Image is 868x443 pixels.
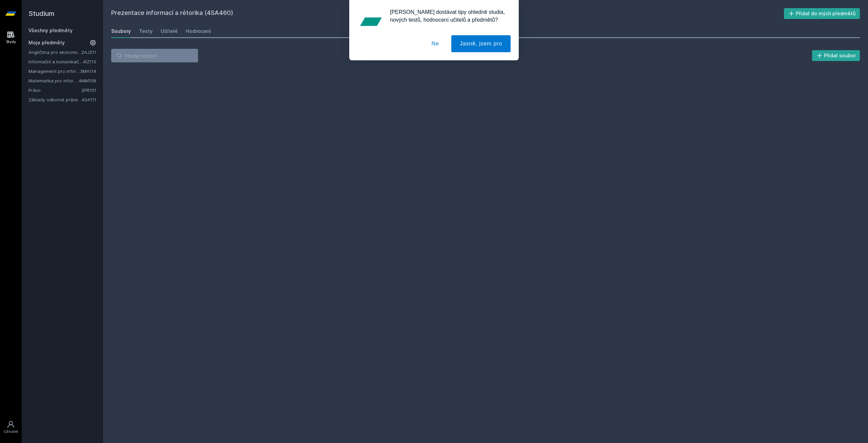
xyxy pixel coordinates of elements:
a: Management pro informatiky a statistiky [28,68,80,75]
button: Jasně, jsem pro [451,35,511,52]
div: Uživatel [4,429,18,434]
a: 4MM106 [79,78,96,83]
a: Základy odborné práce [28,96,82,103]
div: [PERSON_NAME] dostávat tipy ohledně studia, nových testů, hodnocení učitelů a předmětů? [384,8,511,24]
a: 3MA114 [80,68,96,74]
a: 2PR101 [81,87,96,93]
a: Informační a komunikační technologie [28,58,83,65]
a: Matematika pro informatiky [28,77,79,84]
a: 4SA111 [82,97,96,102]
a: 4IZ110 [83,59,96,64]
a: Uživatel [1,417,20,438]
button: Ne [423,35,448,52]
img: notification icon [357,8,384,35]
a: Právo [28,87,81,94]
